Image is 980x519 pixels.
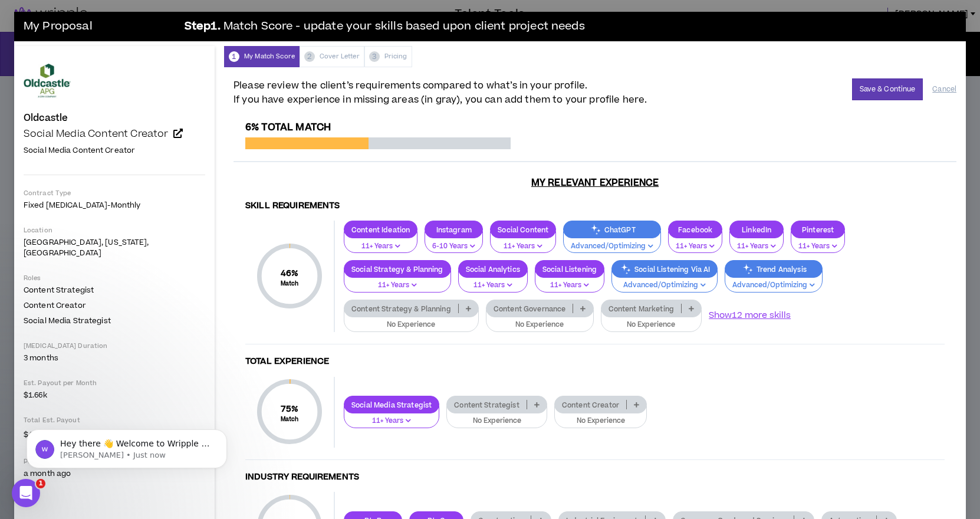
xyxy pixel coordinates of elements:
[344,231,417,254] button: 11+ Years
[612,265,717,274] p: Social Listening Via AI
[791,231,845,254] button: 11+ Years
[611,270,718,293] button: Advanced/Optimizing
[281,403,299,415] span: 75 %
[466,280,520,291] p: 11+ Years
[425,231,483,254] button: 6-10 Years
[24,390,205,400] p: $1.66k
[234,78,647,107] span: Please review the client’s requirements compared to what’s in your profile. If you have experienc...
[344,270,451,293] button: 11+ Years
[245,356,945,367] h4: Total Experience
[24,300,86,311] span: Content Creator
[601,304,681,313] p: Content Marketing
[223,18,585,35] span: Match Score - update your skills based upon client project needs
[24,145,135,156] span: Social Media Content Creator
[185,18,221,35] b: Step 1 .
[725,270,823,293] button: Advanced/Optimizing
[351,416,432,426] p: 11+ Years
[852,78,923,100] button: Save & Continue
[9,405,245,487] iframe: Intercom notifications message
[351,241,410,252] p: 11+ Years
[459,265,527,274] p: Social Analytics
[619,280,710,291] p: Advanced/Optimizing
[281,267,299,280] span: 46 %
[351,320,471,330] p: No Experience
[24,274,205,283] p: Roles
[24,15,177,38] h3: My Proposal
[555,400,626,409] p: Content Creator
[245,201,945,212] h4: Skill Requirements
[932,79,956,100] button: Cancel
[344,406,439,428] button: 11+ Years
[24,128,205,140] a: Social Media Content Creator
[669,225,722,234] p: Facebook
[542,280,597,291] p: 11+ Years
[24,316,111,326] span: Social Media Strategist
[344,265,450,274] p: Social Strategy & Planning
[224,46,300,67] div: My Match Score
[425,225,482,234] p: Instagram
[344,400,439,409] p: Social Media Strategist
[344,304,458,313] p: Content Strategy & Planning
[447,400,527,409] p: Content Strategist
[24,226,205,235] p: Location
[24,353,205,363] p: 3 months
[676,241,715,252] p: 11+ Years
[564,225,660,234] p: ChatGPT
[24,189,205,198] p: Contract Type
[498,241,548,252] p: 11+ Years
[571,241,653,252] p: Advanced/Optimizing
[730,225,783,234] p: LinkedIn
[344,225,417,234] p: Content Ideation
[454,416,540,426] p: No Experience
[281,415,299,423] small: Match
[668,231,722,254] button: 11+ Years
[458,270,528,293] button: 11+ Years
[491,225,555,234] p: Social Content
[490,231,556,254] button: 11+ Years
[281,280,299,288] small: Match
[494,320,586,330] p: No Experience
[24,200,140,211] span: Fixed [MEDICAL_DATA] - monthly
[24,127,168,141] span: Social Media Content Creator
[709,309,791,322] button: Show12 more skills
[245,472,945,483] h4: Industry Requirements
[446,406,547,428] button: No Experience
[24,237,205,258] p: [GEOGRAPHIC_DATA], [US_STATE], [GEOGRAPHIC_DATA]
[554,406,647,428] button: No Experience
[229,51,239,62] span: 1
[601,310,702,332] button: No Experience
[609,320,695,330] p: No Experience
[486,310,594,332] button: No Experience
[486,304,573,313] p: Content Governance
[24,341,205,350] p: [MEDICAL_DATA] Duration
[798,241,837,252] p: 11+ Years
[24,379,205,387] p: Est. Payout per Month
[24,285,94,295] span: Content Strategist
[725,265,822,274] p: Trend Analysis
[729,231,784,254] button: 11+ Years
[234,177,956,189] h3: My Relevant Experience
[24,113,68,123] h4: Oldcastle
[737,241,776,252] p: 11+ Years
[535,265,604,274] p: Social Listening
[732,280,815,291] p: Advanced/Optimizing
[562,416,639,426] p: No Experience
[344,310,479,332] button: No Experience
[245,120,331,134] span: 6% Total Match
[351,280,443,291] p: 11+ Years
[12,479,40,507] iframe: Intercom live chat
[432,241,475,252] p: 6-10 Years
[791,225,844,234] p: Pinterest
[36,479,45,488] span: 1
[535,270,604,293] button: 11+ Years
[563,231,661,254] button: Advanced/Optimizing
